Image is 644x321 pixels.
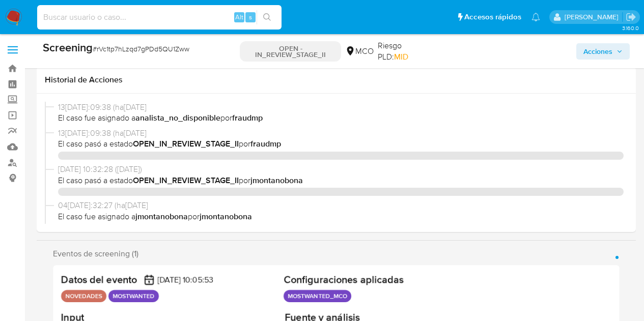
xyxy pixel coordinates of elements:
[43,39,93,55] b: Screening
[93,44,189,54] span: # rVc1tp7hLzqd7gPDd5QU1Zww
[37,11,282,24] input: Buscar usuario o caso...
[626,12,636,22] a: Salir
[464,12,521,22] span: Accesos rápidos
[583,43,612,60] span: Acciones
[576,43,630,60] button: Acciones
[257,10,277,24] button: search-icon
[531,13,540,21] a: Notificaciones
[240,41,341,62] p: OPEN - IN_REVIEW_STAGE_II
[378,40,433,62] span: Riesgo PLD:
[249,12,252,22] span: s
[345,46,374,57] div: MCO
[565,12,622,22] p: marcela.perdomo@mercadolibre.com.co
[394,51,408,63] span: MID
[235,12,243,22] span: Alt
